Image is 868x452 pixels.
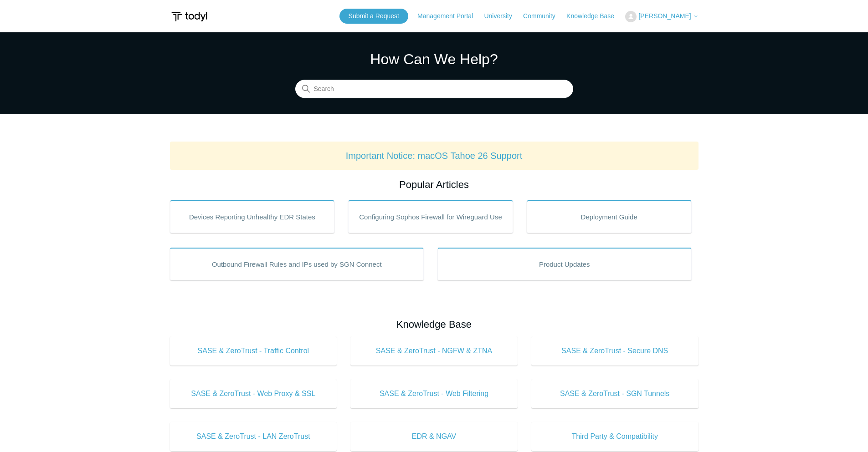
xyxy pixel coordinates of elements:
a: Deployment Guide [527,200,692,233]
a: Community [523,11,565,21]
span: SASE & ZeroTrust - Secure DNS [545,345,685,356]
a: Configuring Sophos Firewall for Wireguard Use [348,200,513,233]
span: SASE & ZeroTrust - Web Proxy & SSL [184,388,324,399]
span: SASE & ZeroTrust - Web Filtering [364,388,504,399]
span: SASE & ZeroTrust - LAN ZeroTrust [184,431,324,442]
span: SASE & ZeroTrust - SGN Tunnels [545,388,685,399]
a: SASE & ZeroTrust - NGFW & ZTNA [350,336,518,366]
h2: Knowledge Base [170,317,699,332]
h2: Popular Articles [170,177,699,192]
a: SASE & ZeroTrust - Traffic Control [170,336,337,366]
a: SASE & ZeroTrust - Web Filtering [350,379,518,408]
a: EDR & NGAV [350,422,518,451]
a: Outbound Firewall Rules and IPs used by SGN Connect [170,248,424,280]
a: Knowledge Base [566,11,623,21]
span: EDR & NGAV [364,431,504,442]
a: Third Party & Compatibility [531,422,699,451]
span: SASE & ZeroTrust - NGFW & ZTNA [364,345,504,356]
a: Product Updates [437,248,692,280]
span: [PERSON_NAME] [638,12,691,20]
a: Submit a Request [339,9,408,24]
img: Todyl Support Center Help Center home page [170,8,209,25]
a: Devices Reporting Unhealthy EDR States [170,200,335,233]
button: [PERSON_NAME] [625,11,698,22]
a: SASE & ZeroTrust - LAN ZeroTrust [170,422,337,451]
a: SASE & ZeroTrust - Web Proxy & SSL [170,379,337,408]
span: Third Party & Compatibility [545,431,685,442]
input: Search [295,80,573,98]
a: SASE & ZeroTrust - SGN Tunnels [531,379,699,408]
span: SASE & ZeroTrust - Traffic Control [184,345,324,356]
a: Management Portal [417,11,482,21]
a: Important Notice: macOS Tahoe 26 Support [346,151,523,161]
a: SASE & ZeroTrust - Secure DNS [531,336,699,366]
a: University [484,11,521,21]
h1: How Can We Help? [295,48,573,70]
